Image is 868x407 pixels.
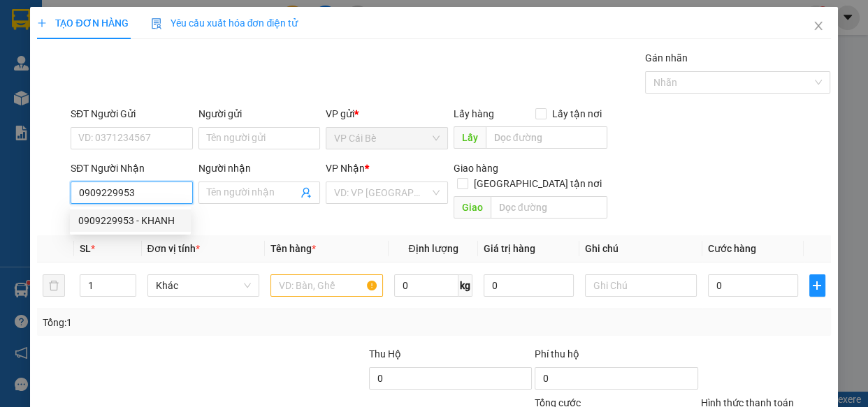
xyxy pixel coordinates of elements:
[120,13,153,28] span: Nhận:
[37,18,47,28] span: plus
[198,106,321,121] div: Người gửi
[645,52,688,64] label: Gán nhãn
[799,7,838,46] button: Close
[326,106,448,121] div: VP gửi
[151,17,298,29] span: Yêu cầu xuất hóa đơn điện tử
[151,18,162,29] img: icon
[270,274,383,297] input: VD: Bàn, Ghế
[458,274,472,297] span: kg
[491,196,607,219] input: Dọc đường
[454,108,494,119] span: Lấy hàng
[810,280,825,291] span: plus
[484,274,574,297] input: 0
[120,12,261,45] div: VP [GEOGRAPHIC_DATA]
[270,243,316,254] span: Tên hàng
[579,235,703,262] th: Ghi chú
[369,348,401,360] span: Thu Hộ
[156,275,252,296] span: Khác
[486,126,607,149] input: Dọc đường
[708,243,756,254] span: Cước hàng
[78,213,182,228] div: 0909229953 - KHANH
[454,196,491,219] span: Giao
[535,346,697,367] div: Phí thu hộ
[547,106,607,121] span: Lấy tận nơi
[813,20,824,31] span: close
[334,128,440,149] span: VP Cái Bè
[120,45,261,62] div: THO
[301,187,312,198] span: user-add
[454,126,486,149] span: Lấy
[71,161,193,176] div: SĐT Người Nhận
[12,13,34,28] span: Gửi:
[43,315,336,330] div: Tổng: 1
[147,243,200,254] span: Đơn vị tính
[10,91,34,106] span: Rồi :
[468,176,607,191] span: [GEOGRAPHIC_DATA] tận nơi
[12,29,110,45] div: NAM
[37,17,128,29] span: TẠO ĐƠN HÀNG
[80,243,91,254] span: SL
[585,274,697,297] input: Ghi Chú
[12,45,110,65] div: 0939441152
[71,106,193,121] div: SĐT Người Gửi
[70,209,191,232] div: 0909229953 - KHANH
[43,274,65,297] button: delete
[12,12,110,29] div: VP Cái Bè
[454,163,498,174] span: Giao hàng
[326,163,365,174] span: VP Nhận
[10,90,112,107] div: 20.000
[809,274,825,297] button: plus
[484,243,535,254] span: Giá trị hàng
[198,161,321,176] div: Người nhận
[120,62,261,82] div: 0964222577
[408,243,458,254] span: Định lượng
